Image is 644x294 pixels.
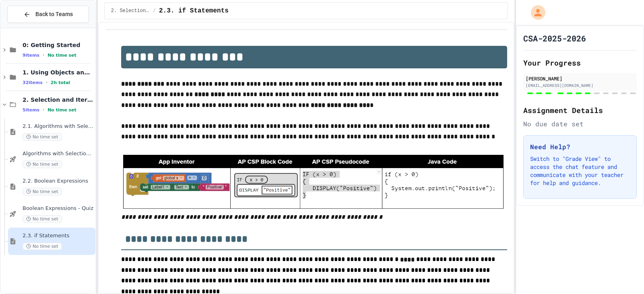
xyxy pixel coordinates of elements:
[530,155,630,187] p: Switch to "Grade View" to access the chat feature and communicate with your teacher for help and ...
[23,53,39,58] span: 9 items
[23,243,62,250] span: No time set
[46,79,47,86] span: •
[526,82,634,88] div: [EMAIL_ADDRESS][DOMAIN_NAME]
[23,123,94,130] span: 2.1. Algorithms with Selection and Repetition
[23,188,62,195] span: No time set
[43,107,44,113] span: •
[47,53,76,58] span: No time set
[23,133,62,141] span: No time set
[159,6,229,16] span: 2.3. if Statements
[523,119,637,129] div: No due date set
[526,75,634,82] div: [PERSON_NAME]
[523,33,586,44] h1: CSA-2025-2026
[7,6,89,23] button: Back to Teams
[23,178,94,185] span: 2.2. Boolean Expressions
[47,107,76,113] span: No time set
[23,150,94,157] span: Algorithms with Selection and Repetition - Topic 2.1
[23,41,94,49] span: 0: Getting Started
[51,80,70,85] span: 2h total
[23,232,94,239] span: 2.3. if Statements
[43,52,44,58] span: •
[35,10,73,19] span: Back to Teams
[23,80,43,85] span: 32 items
[23,69,94,76] span: 1. Using Objects and Methods
[610,262,636,286] iframe: chat widget
[523,57,637,68] h2: Your Progress
[23,160,62,168] span: No time set
[111,8,150,14] span: 2. Selection and Iteration
[577,227,636,261] iframe: chat widget
[153,8,156,14] span: /
[23,205,94,212] span: Boolean Expressions - Quiz
[23,107,39,113] span: 5 items
[530,142,630,152] h3: Need Help?
[523,105,637,116] h2: Assignment Details
[23,96,94,103] span: 2. Selection and Iteration
[23,215,62,223] span: No time set
[522,3,547,22] div: My Account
